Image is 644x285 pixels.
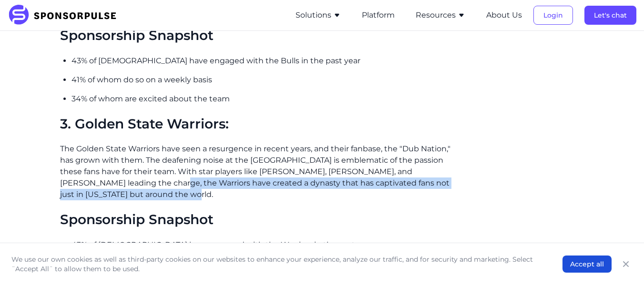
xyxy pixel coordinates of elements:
[72,93,451,105] p: 34% of whom are excited about the team
[8,5,123,26] img: SponsorPulse
[60,143,451,200] p: The Golden State Warriors have seen a resurgence in recent years, and their fanbase, the "Dub Nat...
[533,11,573,20] a: Login
[296,10,341,21] button: Solutions
[60,212,451,228] h2: Sponsorship Snapshot
[362,10,395,21] button: Platform
[416,10,465,21] button: Resources
[72,239,451,251] p: 43% of [DEMOGRAPHIC_DATA] have engaged with the Warriors in the past year
[486,11,522,20] a: About Us
[60,116,451,132] h2: 3. Golden State Warriors:
[11,255,543,274] p: We use our own cookies as well as third-party cookies on our websites to enhance your experience,...
[562,256,612,273] button: Accept all
[533,6,573,25] button: Login
[584,11,636,20] a: Let's chat
[584,6,636,25] button: Let's chat
[596,239,644,285] iframe: Chat Widget
[72,55,451,67] p: 43% of [DEMOGRAPHIC_DATA] have engaged with the Bulls in the past year
[60,28,451,44] h2: Sponsorship Snapshot
[72,74,451,86] p: 41% of whom do so on a weekly basis
[362,11,395,20] a: Platform
[486,10,522,21] button: About Us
